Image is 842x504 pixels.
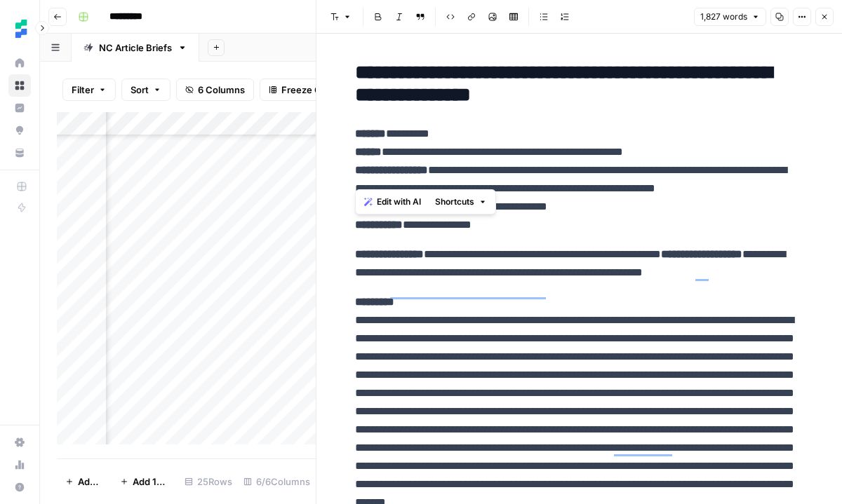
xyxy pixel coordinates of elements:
button: Edit with AI [359,193,427,211]
button: 6 Columns [176,79,254,101]
span: Sort [131,83,149,97]
button: Workspace: Ten Speed [8,11,31,46]
a: NC Article Briefs [72,34,199,62]
button: 1,827 words [694,8,766,26]
a: Opportunities [8,119,31,142]
a: Insights [8,97,31,119]
span: 6 Columns [198,83,245,97]
span: Shortcuts [435,196,474,208]
a: Your Data [8,142,31,164]
a: Settings [8,431,31,454]
span: Edit with AI [377,196,421,208]
span: Add 10 Rows [133,475,171,489]
span: Freeze Columns [281,83,354,97]
span: Filter [72,83,94,97]
img: Ten Speed Logo [8,16,34,41]
span: 1,827 words [700,11,747,23]
button: Help + Support [8,476,31,498]
button: Sort [121,79,171,101]
button: Filter [62,79,116,101]
button: Shortcuts [429,193,493,211]
a: Home [8,52,31,74]
a: Usage [8,454,31,476]
button: Add 10 Rows [112,470,179,493]
button: Freeze Columns [260,79,363,101]
div: NC Article Briefs [99,41,172,55]
div: 6/6 Columns [238,470,316,493]
a: Browse [8,74,31,97]
button: Add Row [57,470,112,493]
span: Add Row [78,475,103,489]
div: 25 Rows [179,470,238,493]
